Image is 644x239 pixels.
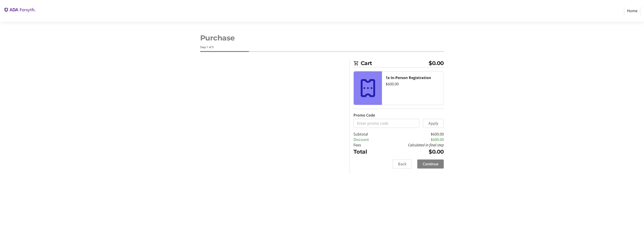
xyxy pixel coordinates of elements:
td: $0.00 [381,148,444,156]
td: Subtotal [353,131,381,137]
button: Back [393,159,412,169]
strong: 1x In-Person Registration [386,75,431,80]
h1: Purchase [200,33,444,43]
td: Total [353,148,381,156]
div: $600.00 [386,81,440,87]
button: Apply [423,119,444,128]
label: Promo Code [353,112,375,118]
input: Enter promo code [353,119,419,128]
span: $0.00 [429,59,444,67]
div: Step 1 of 5 [200,45,444,49]
td: $600.00 [381,137,444,142]
span: Back [398,161,406,167]
td: Fees [353,142,381,148]
button: Continue [417,159,444,169]
img: The ADA Forsyth Institute's Logo [4,2,36,20]
td: Calculated in final step [381,142,444,148]
span: Apply [428,121,438,126]
td: $600.00 [381,131,444,137]
a: Home [624,7,640,15]
span: Cart [361,59,429,67]
td: Discount [353,137,381,142]
span: Continue [423,161,438,167]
